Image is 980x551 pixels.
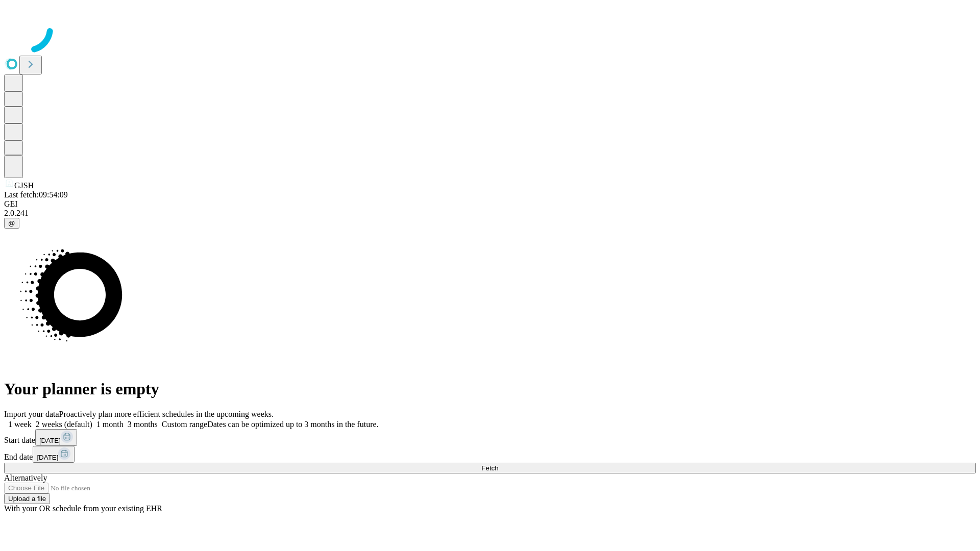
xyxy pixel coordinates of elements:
[4,429,976,446] div: Start date
[35,429,77,446] button: [DATE]
[4,463,976,473] button: Fetch
[128,420,158,429] span: 3 months
[8,219,15,227] span: @
[481,464,498,472] span: Fetch
[4,190,68,199] span: Last fetch: 09:54:09
[4,493,50,504] button: Upload a file
[36,420,92,429] span: 2 weeks (default)
[37,454,58,461] span: [DATE]
[4,473,47,482] span: Alternatively
[59,410,274,418] span: Proactively plan more efficient schedules in the upcoming weeks.
[4,209,976,218] div: 2.0.241
[4,218,19,229] button: @
[4,504,162,513] span: With your OR schedule from your existing EHR
[4,410,59,418] span: Import your data
[4,199,976,209] div: GEI
[4,380,976,398] h1: Your planner is empty
[14,181,34,190] span: GJSH
[39,437,61,444] span: [DATE]
[4,446,976,463] div: End date
[207,420,378,429] span: Dates can be optimized up to 3 months in the future.
[8,420,32,429] span: 1 week
[162,420,207,429] span: Custom range
[33,446,75,463] button: [DATE]
[96,420,124,429] span: 1 month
